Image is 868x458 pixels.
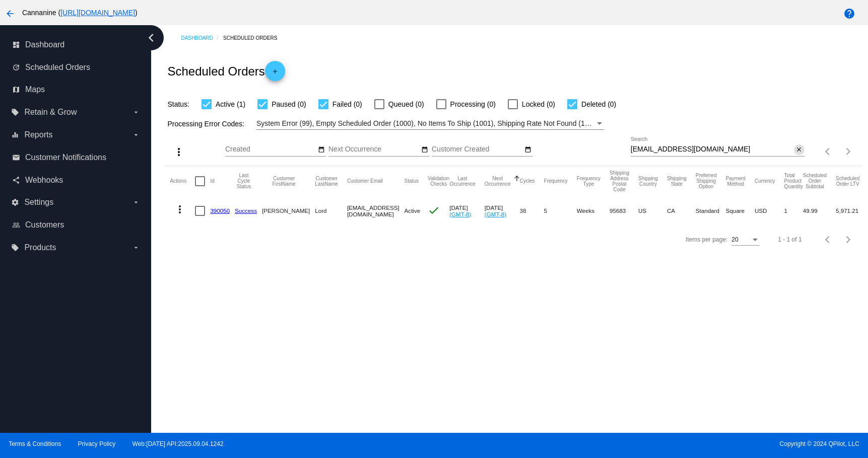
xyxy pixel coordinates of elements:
mat-icon: help [843,8,855,20]
i: arrow_drop_down [132,244,140,252]
mat-select: Items per page: [731,237,760,244]
mat-cell: 38 [520,196,544,225]
button: Change sorting for NextOccurrenceUtc [485,176,511,187]
mat-cell: Square [726,196,755,225]
button: Change sorting for PreferredShippingOption [696,173,717,189]
a: [URL][DOMAIN_NAME] [60,9,135,17]
input: Next Occurrence [328,145,419,154]
button: Change sorting for LastProcessingCycleId [235,173,253,189]
button: Change sorting for PaymentMethod.Type [726,176,746,187]
span: Active (1) [216,98,245,110]
button: Next page [838,141,858,162]
button: Clear [794,144,805,155]
mat-cell: Lord [315,196,347,225]
button: Change sorting for LastOccurrenceUtc [449,176,476,187]
span: Locked (0) [522,98,555,110]
input: Search [631,145,794,154]
button: Change sorting for LifetimeValue [836,176,859,187]
mat-icon: date_range [421,146,428,154]
a: Dashboard [181,30,223,46]
a: update Scheduled Orders [12,59,140,75]
mat-icon: more_vert [174,203,186,215]
mat-cell: 95683 [610,196,638,225]
mat-cell: [PERSON_NAME] [262,196,315,225]
mat-header-cell: Validation Checks [428,166,449,196]
span: Settings [24,198,53,207]
span: 20 [731,236,738,243]
a: people_outline Customers [12,217,140,233]
i: update [12,63,20,71]
button: Change sorting for FrequencyType [577,176,600,187]
button: Change sorting for CustomerEmail [347,178,383,184]
span: Copyright © 2024 QPilot, LLC [443,440,859,447]
span: Processing (0) [450,98,496,110]
span: Scheduled Orders [25,63,90,72]
mat-cell: [DATE] [485,196,520,225]
mat-icon: close [795,146,803,154]
span: Deleted (0) [581,98,616,110]
mat-icon: arrow_back [4,8,16,20]
span: Active [405,207,421,214]
mat-header-cell: Actions [170,166,195,196]
button: Change sorting for CustomerFirstName [262,176,306,187]
span: Status: [167,100,189,108]
i: people_outline [12,221,20,229]
mat-cell: USD [755,196,784,225]
mat-icon: date_range [318,146,325,154]
button: Change sorting for ShippingCountry [638,176,658,187]
a: dashboard Dashboard [12,37,140,53]
input: Customer Created [432,145,522,154]
mat-header-cell: Total Product Quantity [784,166,803,196]
button: Change sorting for Id [210,178,214,184]
button: Previous page [818,230,838,250]
mat-icon: check [428,204,440,216]
mat-icon: date_range [524,146,531,154]
i: chevron_left [143,30,159,46]
span: Dashboard [25,40,64,49]
i: local_offer [11,244,19,252]
mat-cell: [EMAIL_ADDRESS][DOMAIN_NAME] [347,196,405,225]
span: Queued (0) [388,98,424,110]
i: equalizer [11,131,19,139]
a: (GMT-8) [485,211,506,217]
a: share Webhooks [12,172,140,188]
mat-select: Filter by Processing Error Codes [256,117,604,130]
span: Products [24,243,56,252]
a: map Maps [12,82,140,98]
button: Change sorting for CustomerLastName [315,176,338,187]
span: Reports [24,130,52,139]
span: Webhooks [25,176,63,185]
i: arrow_drop_down [132,198,140,206]
mat-cell: Weeks [577,196,610,225]
span: Maps [25,85,45,94]
a: Scheduled Orders [223,30,286,46]
button: Change sorting for ShippingState [667,176,687,187]
mat-icon: add [269,68,281,80]
button: Change sorting for Cycles [520,178,535,184]
a: (GMT-8) [449,211,471,217]
mat-cell: 49.99 [803,196,836,225]
button: Change sorting for Subtotal [803,173,827,189]
span: Customers [25,220,64,230]
span: Paused (0) [272,98,306,110]
mat-cell: 5 [544,196,577,225]
button: Previous page [818,141,838,162]
a: Web:[DATE] API:2025.09.04.1242 [132,440,224,447]
span: Cannanine ( ) [22,9,138,17]
i: arrow_drop_down [132,108,140,116]
mat-cell: CA [667,196,696,225]
span: Processing Error Codes: [167,120,244,128]
button: Change sorting for ShippingPostcode [610,170,629,192]
mat-cell: 1 [784,196,803,225]
div: 1 - 1 of 1 [778,236,802,243]
div: Items per page: [686,236,727,243]
button: Change sorting for CurrencyIso [755,178,775,184]
a: Terms & Conditions [9,440,61,447]
i: dashboard [12,41,20,49]
button: Change sorting for Frequency [544,178,568,184]
button: Change sorting for Status [405,178,419,184]
i: map [12,86,20,94]
input: Created [225,145,316,154]
button: Next page [838,230,858,250]
span: Failed (0) [332,98,362,110]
